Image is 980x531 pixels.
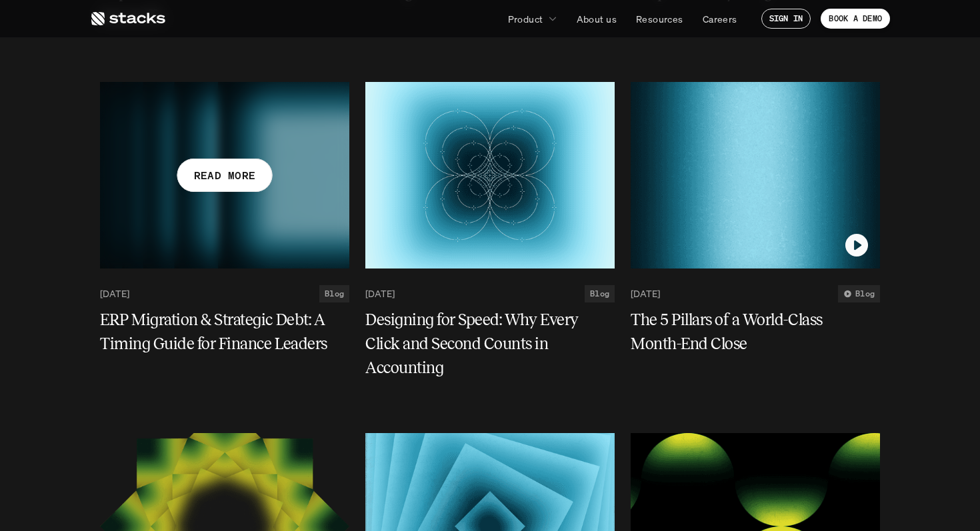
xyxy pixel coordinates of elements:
[590,289,609,298] h2: Blog
[855,289,875,298] h2: Blog
[325,289,344,298] h2: Blog
[703,12,737,26] p: Careers
[365,308,615,380] a: Designing for Speed: Why Every Click and Second Counts in Accounting
[365,285,615,302] a: [DATE]Blog
[100,308,333,356] h5: ERP Migration & Strategic Debt: A Timing Guide for Finance Leaders
[761,9,811,29] a: SIGN IN
[829,14,882,23] p: BOOK A DEMO
[100,285,349,302] a: [DATE]Blog
[100,288,129,300] p: [DATE]
[569,7,625,31] a: About us
[631,288,660,300] p: [DATE]
[365,288,395,300] p: [DATE]
[194,166,256,185] p: READ MORE
[695,7,745,31] a: Careers
[365,308,599,380] h5: Designing for Speed: Why Every Click and Second Counts in Accounting
[631,308,864,356] h5: The 5 Pillars of a World-Class Month-End Close
[628,7,691,31] a: Resources
[100,82,349,268] a: READ MORE
[577,12,617,26] p: About us
[631,285,880,302] a: [DATE]Blog
[508,12,543,26] p: Product
[200,60,257,71] a: Privacy Policy
[631,308,880,356] a: The 5 Pillars of a World-Class Month-End Close
[636,12,683,26] p: Resources
[100,308,349,356] a: ERP Migration & Strategic Debt: A Timing Guide for Finance Leaders
[769,14,803,23] p: SIGN IN
[821,9,890,29] a: BOOK A DEMO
